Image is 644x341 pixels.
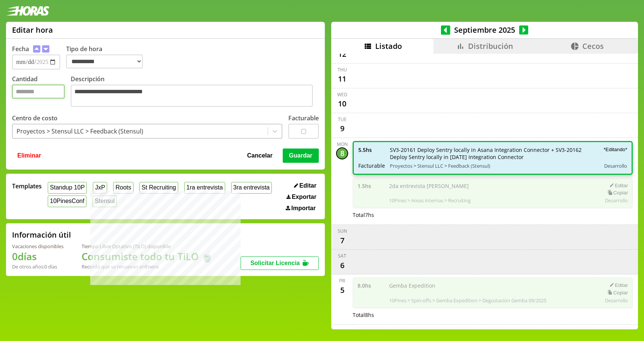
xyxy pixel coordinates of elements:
span: Importar [291,205,316,212]
div: Proyectos > Stensul LLC > Feedback (Stensul) [17,127,143,135]
div: De otros años: 0 días [12,263,64,270]
div: Tiempo Libre Optativo (TiLO) disponible [82,243,213,250]
span: Septiembre 2025 [450,25,519,35]
button: Standup 10P [48,182,87,194]
span: Solicitar Licencia [250,260,300,266]
h1: 0 días [12,250,64,263]
button: Eliminar [15,149,43,163]
textarea: Descripción [71,85,313,107]
div: Vacaciones disponibles [12,243,64,250]
div: Wed [337,91,347,98]
div: Total 7 hs [353,211,633,218]
button: St Recruiting [139,182,178,194]
div: Thu [338,328,347,334]
div: Recordá que se renuevan en [82,263,213,270]
button: Solicitar Licencia [241,256,319,270]
div: 10 [336,98,348,110]
div: Tue [338,116,347,123]
div: Sun [338,228,347,234]
div: Mon [337,141,348,147]
b: Enero [145,263,159,270]
button: Cancelar [245,149,275,163]
input: Cantidad [12,85,65,99]
button: 10PinesConf [48,196,86,207]
span: Templates [12,182,42,190]
button: Guardar [283,149,319,163]
label: Cantidad [12,75,71,109]
div: 9 [336,123,348,135]
div: 8 [336,147,348,159]
div: 5 [336,284,348,296]
span: Cecos [582,41,604,51]
div: 7 [336,234,348,246]
label: Facturable [288,114,319,122]
h1: Editar hora [12,25,53,35]
div: 12 [336,48,348,60]
button: Exportar [284,193,319,201]
select: Tipo de hora [66,55,143,68]
button: JxP [93,182,107,194]
button: Stensul [92,196,117,207]
h1: Consumiste todo tu TiLO 🍵 [82,250,213,263]
img: logotipo [6,6,50,16]
div: Total 8 hs [353,311,633,318]
span: Editar [299,182,316,189]
div: 11 [336,73,348,85]
label: Descripción [71,75,319,109]
label: Fecha [12,45,29,53]
button: 1ra entrevista [184,182,225,194]
button: Roots [113,182,133,194]
button: Editar [292,182,319,189]
button: 3ra entrevista [231,182,272,194]
span: Exportar [292,194,317,200]
div: Fri [339,277,345,284]
label: Centro de costo [12,114,58,122]
div: 6 [336,259,348,271]
label: Tipo de hora [66,45,149,70]
span: Listado [375,41,402,51]
div: Thu [338,67,347,73]
div: scrollable content [331,54,638,329]
h2: Información útil [12,230,71,240]
span: Distribución [468,41,513,51]
div: Sat [338,253,346,259]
